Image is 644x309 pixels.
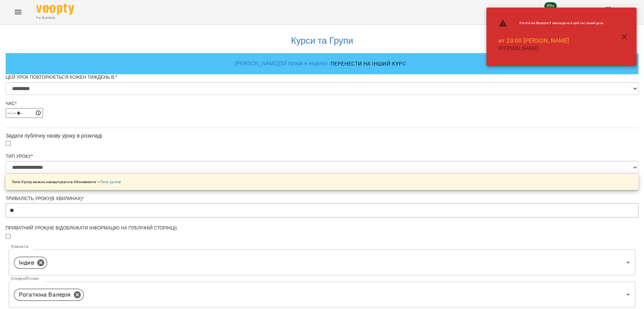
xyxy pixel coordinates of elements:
button: Menu [9,3,27,21]
div: Приватний урок(не відображати інформацію на публічній сторінці) [6,225,638,231]
div: Індив [9,249,635,275]
div: Тривалість уроку(в хвилинах) [6,196,638,202]
p: Рогаткіна Валерія [19,290,71,299]
p: [PERSON_NAME] [498,45,604,52]
h3: Курси та Групи [9,36,635,46]
p: Індив [19,258,34,267]
span: Перенести на інший курс [330,59,406,68]
span: For Business [36,15,74,20]
button: Перенести на інший курс [327,57,409,70]
div: Час [6,101,638,107]
a: вт 20:00 [PERSON_NAME] [498,37,569,44]
p: Типи Уроку можна налаштувати в Абонементи -> [12,179,121,185]
a: [PERSON_NAME] ( 53 Уроків в неділю ) [235,60,327,66]
span: 99+ [544,2,557,10]
div: Цей урок повторюється кожен тиждень в: [6,74,638,81]
img: Voopty Logo [36,4,74,15]
a: Типи уроків [100,180,121,184]
div: Задати публічну назву уроку в розкладі [6,132,638,139]
div: Тип Уроку [6,153,638,160]
div: Рогаткіна Валерія [14,289,84,301]
div: Рогаткіна Валерія [9,281,635,307]
li: Рогаткіна Валерія : У викладача в цей час інший урок [492,16,610,31]
div: Індив [14,257,47,269]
